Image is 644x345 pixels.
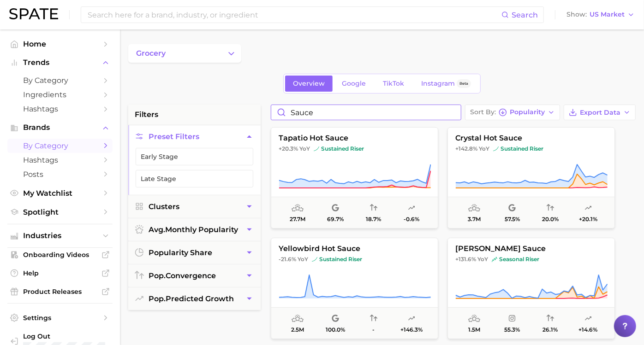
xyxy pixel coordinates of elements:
span: popularity convergence: Insufficient Data [370,313,377,324]
a: Product Releases [7,285,113,298]
span: Industries [23,232,97,240]
span: Trends [23,58,97,67]
span: +146.3% [400,327,423,333]
span: Sort By [470,110,496,115]
span: Brands [23,123,97,132]
button: Industries [7,229,113,243]
span: tapatio hot sauce [271,134,438,142]
span: sustained riser [314,145,364,152]
span: average monthly popularity: Medium Popularity [468,313,480,324]
span: +131.6% [455,256,476,263]
a: Ingredients [7,88,113,102]
span: Clusters [149,202,179,211]
span: Home [23,40,97,48]
a: Settings [7,311,113,325]
span: sustained riser [312,256,362,263]
button: pop.convergence [128,264,261,287]
button: ShowUS Market [564,9,637,21]
button: Clusters [128,195,261,218]
span: My Watchlist [23,189,97,198]
span: popularity share: Google [332,313,339,324]
abbr: average [149,225,165,234]
button: pop.predicted growth [128,287,261,310]
span: popularity share [149,248,212,257]
abbr: popularity index [149,271,166,280]
a: by Category [7,73,113,88]
span: popularity convergence: Very Low Convergence [370,203,377,214]
button: Preset Filters [128,125,261,148]
img: sustained riser [314,146,319,152]
span: popularity convergence: Low Convergence [547,313,554,324]
span: popularity share: Instagram [508,313,516,324]
span: predicted growth [149,294,234,303]
a: Hashtags [7,153,113,167]
span: popularity predicted growth: Likely [408,313,415,324]
span: 3.7m [468,216,481,222]
span: 2.5m [291,327,304,333]
span: +14.6% [578,327,597,333]
span: Onboarding Videos [23,251,97,259]
span: [PERSON_NAME] sauce [448,245,614,253]
span: Overview [293,80,325,88]
button: yellowbird hot sauce-21.6% YoYsustained risersustained riser2.5m100.0%-+146.3% [271,238,438,339]
img: SPATE [9,8,58,19]
span: yellowbird hot sauce [271,245,438,253]
a: Spotlight [7,205,113,219]
span: grocery [136,49,166,58]
span: Ingredients [23,90,97,99]
span: Spotlight [23,208,97,216]
a: Help [7,266,113,280]
span: average monthly popularity: Very High Popularity [292,203,304,214]
span: Product Releases [23,287,97,296]
span: 20.0% [542,216,559,222]
span: Posts [23,170,97,179]
button: avg.monthly popularity [128,218,261,241]
span: 26.1% [543,327,558,333]
button: tapatio hot sauce+20.3% YoYsustained risersustained riser27.7m69.7%18.7%-0.6% [271,127,438,228]
span: average monthly popularity: Medium Popularity [292,313,304,324]
span: TikTok [383,80,404,88]
span: popularity predicted growth: Uncertain [584,313,592,324]
button: Early Stage [136,148,253,165]
span: monthly popularity [149,225,238,234]
span: 18.7% [366,216,381,222]
a: Posts [7,167,113,181]
span: +20.3% [279,145,298,152]
img: seasonal riser [492,257,497,262]
span: +142.8% [455,145,477,152]
span: 69.7% [327,216,344,222]
span: Instagram [421,80,455,88]
span: -21.6% [279,256,296,263]
a: InstagramBeta [413,76,479,92]
abbr: popularity index [149,294,166,303]
img: sustained riser [312,257,317,262]
span: YoY [298,256,308,263]
span: average monthly popularity: High Popularity [468,203,480,214]
span: 100.0% [326,327,345,333]
span: Beta [459,80,468,88]
span: Popularity [510,110,545,115]
span: Export Data [580,109,620,117]
button: Sort ByPopularity [465,105,560,120]
button: Late Stage [136,170,253,187]
span: Help [23,269,97,277]
span: popularity share: Google [332,203,339,214]
input: Search here for a brand, industry, or ingredient [87,7,501,23]
a: by Category [7,139,113,153]
img: sustained riser [493,146,499,152]
span: -0.6% [404,216,419,222]
span: Search [512,11,538,19]
span: 27.7m [290,216,305,222]
span: Hashtags [23,105,97,113]
span: 1.5m [468,327,480,333]
span: YoY [477,256,488,263]
span: convergence [149,271,216,280]
span: Log Out [23,332,110,340]
span: Google [342,80,366,88]
span: popularity predicted growth: Very Unlikely [408,203,415,214]
a: Onboarding Videos [7,248,113,262]
span: +20.1% [579,216,597,222]
span: by Category [23,141,97,150]
button: Change Category [128,44,241,63]
a: My Watchlist [7,186,113,200]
